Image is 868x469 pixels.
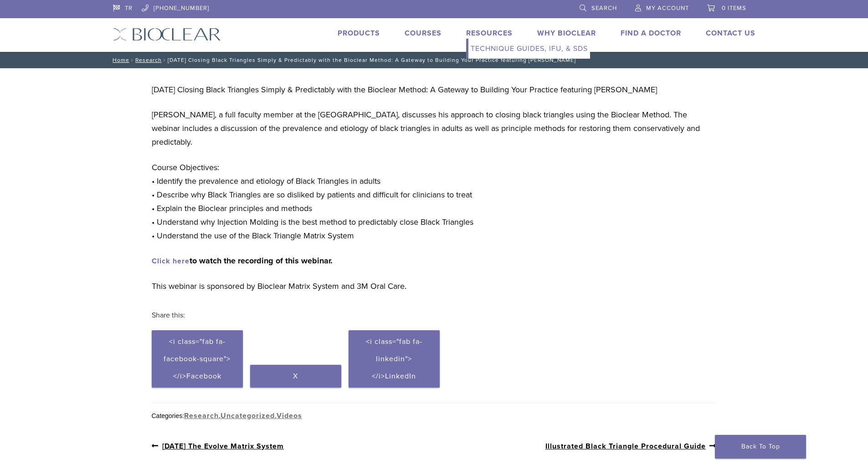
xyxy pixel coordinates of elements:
a: Uncategorized [221,411,275,420]
span: / [162,58,168,62]
a: [DATE] The Evolve Matrix System [152,440,284,452]
a: <i class="fab fa-facebook-square"></i>Facebook [152,330,243,388]
a: Research [184,411,219,420]
strong: to watch the recording of this webinar. [152,256,333,266]
a: Videos [277,411,302,420]
span: <i class="fab fa-facebook-square"></i>Facebook [164,337,231,381]
a: Technique Guides, IFU, & SDS [468,39,590,59]
nav: [DATE] Closing Black Triangles Simply & Predictably with the Bioclear Method: A Gateway to Buildi... [106,52,762,68]
a: X [250,365,341,388]
a: Back To Top [715,435,806,459]
span: <i class="fab fa-linkedin"></i>LinkedIn [366,337,422,381]
a: Courses [405,29,442,38]
h3: Share this: [152,304,717,326]
div: Categories: , , [152,410,717,421]
a: Click here [152,257,190,266]
a: <i class="fab fa-linkedin"></i>LinkedIn [349,330,440,388]
a: Why Bioclear [537,29,596,38]
p: [DATE] Closing Black Triangles Simply & Predictably with the Bioclear Method: A Gateway to Buildi... [152,83,717,96]
a: Find A Doctor [621,29,681,38]
span: X [293,372,298,381]
p: Course Objectives: • Identify the prevalence and etiology of Black Triangles in adults • Describe... [152,161,717,242]
a: Contact Us [706,29,755,38]
span: 0 items [722,5,746,12]
img: Bioclear [113,28,221,41]
a: Products [338,29,380,38]
a: Research [135,57,162,63]
a: Illustrated Black Triangle Procedural Guide [545,440,717,452]
span: My Account [646,5,689,12]
a: Resources [466,29,513,38]
a: Home [110,57,129,63]
p: [PERSON_NAME], a full faculty member at the [GEOGRAPHIC_DATA], discusses his approach to closing ... [152,108,717,149]
span: Search [591,5,617,12]
span: / [129,58,135,62]
p: This webinar is sponsored by Bioclear Matrix System and 3M Oral Care. [152,279,717,293]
